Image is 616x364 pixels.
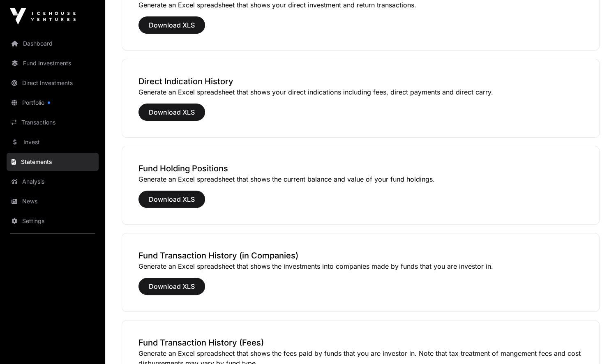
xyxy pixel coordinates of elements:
[138,25,205,33] a: Download XLS
[138,286,205,294] a: Download XLS
[149,107,195,117] span: Download XLS
[138,163,583,174] h3: Fund Holding Positions
[575,325,616,364] iframe: Chat Widget
[138,112,205,120] a: Download XLS
[138,261,583,271] p: Generate an Excel spreadsheet that shows the investments into companies made by funds that you ar...
[7,153,99,171] a: Statements
[138,278,205,295] button: Download XLS
[7,74,99,92] a: Direct Investments
[138,87,583,97] p: Generate an Excel spreadsheet that shows your direct indications including fees, direct payments ...
[7,94,99,112] a: Portfolio
[7,192,99,210] a: News
[138,191,205,208] button: Download XLS
[138,250,583,261] h3: Fund Transaction History (in Companies)
[138,337,583,348] h3: Fund Transaction History (Fees)
[138,174,583,184] p: Generate an Excel spreadsheet that shows the current balance and value of your fund holdings.
[7,173,99,191] a: Analysis
[138,16,205,34] button: Download XLS
[7,212,99,230] a: Settings
[138,199,205,207] a: Download XLS
[7,113,99,131] a: Transactions
[7,35,99,53] a: Dashboard
[149,194,195,204] span: Download XLS
[7,54,99,72] a: Fund Investments
[149,281,195,291] span: Download XLS
[7,133,99,151] a: Invest
[10,8,76,25] img: Icehouse Ventures Logo
[138,104,205,121] button: Download XLS
[149,20,195,30] span: Download XLS
[138,76,583,87] h3: Direct Indication History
